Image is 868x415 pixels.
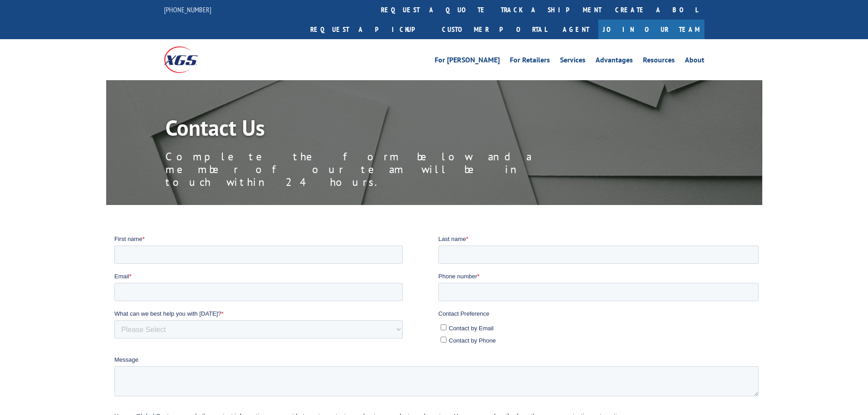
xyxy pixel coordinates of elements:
[435,20,554,39] a: Customer Portal
[554,20,598,39] a: Agent
[165,150,575,189] p: Complete the form below and a member of our team will be in touch within 24 hours.
[596,56,633,67] a: Advantages
[164,5,211,14] a: [PHONE_NUMBER]
[685,56,704,67] a: About
[560,56,586,67] a: Services
[643,56,675,67] a: Resources
[165,117,575,143] h1: Contact Us
[510,56,550,67] a: For Retailers
[435,56,500,67] a: For [PERSON_NAME]
[598,20,704,39] a: Join Our Team
[303,20,435,39] a: Request a pickup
